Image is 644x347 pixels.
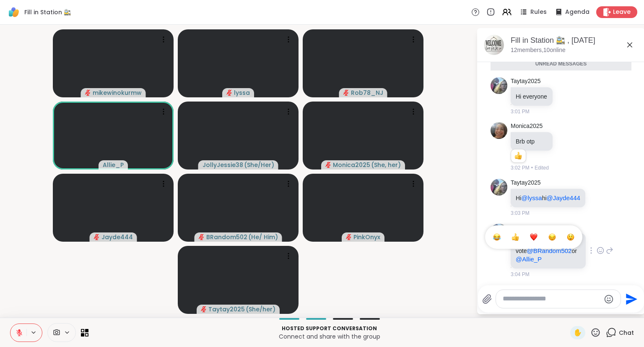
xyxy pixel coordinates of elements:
[527,247,571,254] span: @BRandom502
[246,305,275,313] span: ( She/her )
[491,179,507,196] img: https://sharewell-space-live.sfo3.digitaloceanspaces.com/user-generated/fd3fe502-7aaa-4113-b76c-3...
[562,229,579,245] button: Select Reaction: Astonished
[516,92,548,101] p: Hi everyone
[488,229,505,245] button: Select Reaction: Joy
[511,209,530,217] span: 3:03 PM
[621,290,640,308] button: Send
[613,8,631,16] span: Leave
[85,90,91,96] span: audio-muted
[547,194,580,201] span: @Jayde444
[511,179,541,187] a: Taytay2025
[604,294,614,304] button: Emoji picker
[103,161,124,169] span: Allie_P
[333,161,370,169] span: Monica2025
[484,35,504,55] img: Fill in Station 🚉 , Oct 08
[565,8,589,16] span: Agenda
[511,271,530,278] span: 3:04 PM
[206,233,247,241] span: BRandom502
[101,233,133,241] span: Jayde444
[514,153,522,159] button: Reactions: like
[574,328,582,338] span: ✋
[325,162,331,168] span: audio-muted
[511,149,526,163] div: Reaction list
[516,238,581,264] p: I vote or
[93,332,565,341] p: Connect and share with the group
[93,89,142,97] span: mikewinokurmw
[521,194,542,201] span: @lyssa
[511,108,530,115] span: 3:01 PM
[511,164,530,172] span: 3:02 PM
[530,8,547,16] span: Rules
[525,229,542,245] button: Select Reaction: Heart
[619,329,634,337] span: Chat
[24,8,71,16] span: Fill in Station 🚉
[346,234,352,240] span: audio-muted
[244,161,274,169] span: ( She/Her )
[353,233,380,241] span: PinkOnyx
[535,164,549,172] span: Edited
[511,46,566,55] p: 12 members, 10 online
[199,234,205,240] span: audio-muted
[94,234,100,240] span: audio-muted
[511,35,638,46] div: Fill in Station 🚉 , [DATE]
[343,90,349,96] span: audio-muted
[351,89,383,97] span: Rob78_NJ
[491,77,507,94] img: https://sharewell-space-live.sfo3.digitaloceanspaces.com/user-generated/fd3fe502-7aaa-4113-b76c-3...
[226,90,232,96] span: audio-muted
[203,161,243,169] span: JollyJessie38
[248,233,278,241] span: ( He/ Him )
[531,164,533,172] span: •
[516,137,548,146] p: Brb otp
[208,305,245,313] span: Taytay2025
[234,89,250,97] span: lyssa
[511,77,541,86] a: Taytay2025
[516,256,542,263] span: @Allie_P
[93,325,565,332] p: Hosted support conversation
[511,122,543,130] a: Monica2025
[371,161,401,169] span: ( She, her )
[491,57,631,71] div: Unread messages
[516,194,580,202] p: Hi hi
[507,229,524,245] button: Select Reaction: Thumbs up
[201,306,207,312] span: audio-muted
[503,295,600,303] textarea: Type your message
[7,5,21,19] img: ShareWell Logomark
[491,122,507,139] img: https://sharewell-space-live.sfo3.digitaloceanspaces.com/user-generated/41d32855-0ec4-4264-b983-4...
[544,229,561,245] button: Select Reaction: Sad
